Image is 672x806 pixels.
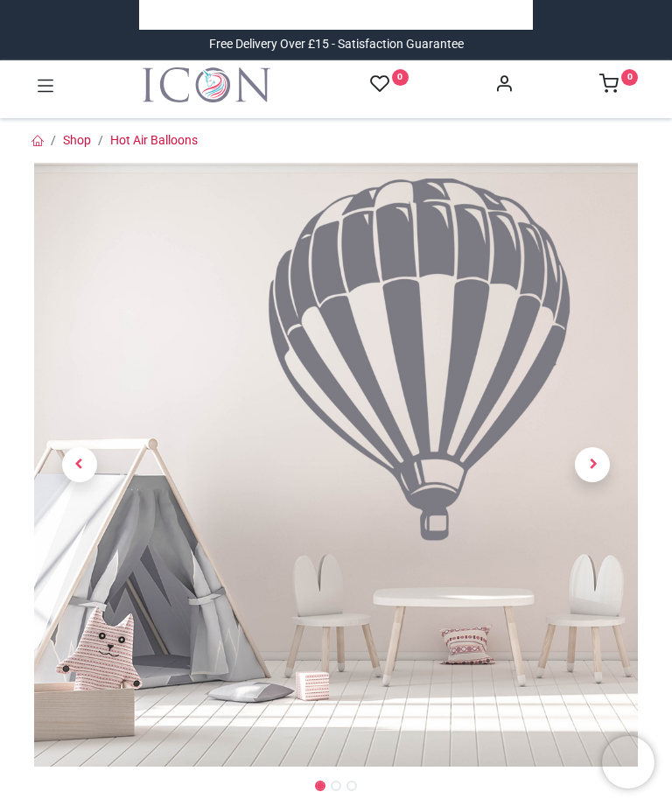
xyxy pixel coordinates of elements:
[143,67,270,102] img: Icon Wall Stickers
[209,36,464,53] div: Free Delivery Over £15 - Satisfaction Guarantee
[599,79,638,93] a: 0
[63,133,91,147] a: Shop
[494,79,514,93] a: Account Info
[370,74,409,95] a: 0
[602,736,654,788] iframe: Brevo live chat
[392,69,409,86] sup: 0
[152,6,520,24] iframe: Customer reviews powered by Trustpilot
[548,254,639,676] a: Next
[62,447,97,482] span: Previous
[575,447,610,482] span: Next
[621,69,638,86] sup: 0
[110,133,198,147] a: Hot Air Balloons
[143,67,270,102] a: Logo of Icon Wall Stickers
[34,254,125,676] a: Previous
[34,163,638,767] img: Hot Air Balloon Wall Sticker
